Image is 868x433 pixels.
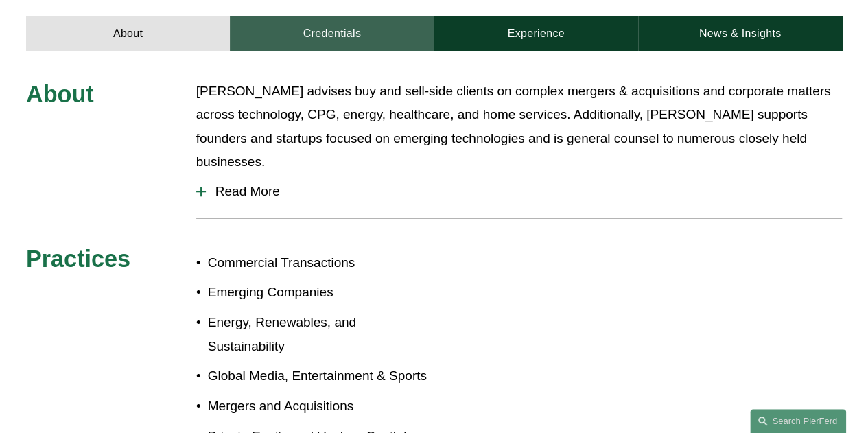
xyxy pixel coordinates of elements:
a: Search this site [750,409,846,433]
a: News & Insights [638,16,842,51]
a: Credentials [230,16,434,51]
p: Emerging Companies [208,281,434,304]
span: About [26,81,94,107]
button: Read More [196,174,842,209]
a: Experience [434,16,638,51]
span: Read More [206,184,842,199]
p: Mergers and Acquisitions [208,395,434,418]
p: Energy, Renewables, and Sustainability [208,311,434,358]
p: [PERSON_NAME] advises buy and sell-side clients on complex mergers & acquisitions and corporate m... [196,80,842,174]
p: Commercial Transactions [208,251,434,274]
span: Practices [26,246,130,272]
p: Global Media, Entertainment & Sports [208,364,434,388]
a: About [26,16,230,51]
